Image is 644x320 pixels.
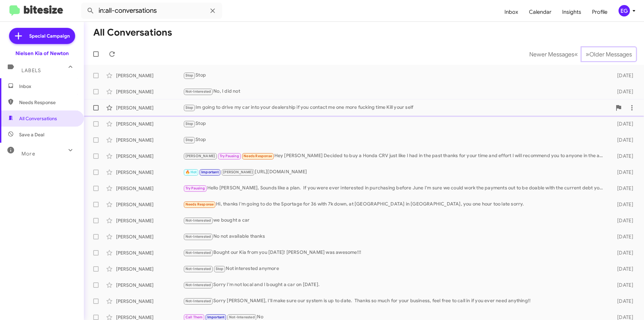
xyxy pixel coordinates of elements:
[244,154,272,158] span: Needs Response
[185,283,211,287] span: Not-Interested
[606,88,639,95] div: [DATE]
[183,136,606,144] div: Stop
[183,152,606,160] div: Hey [PERSON_NAME] Decided to buy a Honda CRV just like I had in the past thanks for your time and...
[499,2,524,22] a: Inbox
[606,233,639,240] div: [DATE]
[116,72,183,79] div: [PERSON_NAME]
[606,185,639,192] div: [DATE]
[606,282,639,288] div: [DATE]
[529,51,574,58] span: Newer Messages
[93,27,172,38] h1: All Conversations
[183,281,606,289] div: Sorry I'm not local and I bought a car on [DATE].
[185,89,211,94] span: Not-Interested
[21,67,41,74] span: Labels
[526,47,636,61] nav: Page navigation example
[582,47,636,61] button: Next
[185,138,194,142] span: Stop
[116,137,183,143] div: [PERSON_NAME]
[185,105,194,110] span: Stop
[589,51,632,58] span: Older Messages
[606,169,639,176] div: [DATE]
[185,186,205,190] span: Try Pausing
[81,3,222,19] input: Search
[201,170,219,174] span: Important
[116,249,183,256] div: [PERSON_NAME]
[116,153,183,159] div: [PERSON_NAME]
[183,233,606,240] div: No not available thanks
[185,218,211,223] span: Not-Interested
[116,266,183,272] div: [PERSON_NAME]
[606,153,639,159] div: [DATE]
[116,121,183,127] div: [PERSON_NAME]
[229,315,255,319] span: Not-Interested
[606,266,639,272] div: [DATE]
[586,50,589,58] span: »
[185,234,211,239] span: Not-Interested
[207,315,225,319] span: Important
[183,168,606,176] div: [URL][DOMAIN_NAME]
[185,122,194,126] span: Stop
[116,88,183,95] div: [PERSON_NAME]
[185,299,211,303] span: Not-Interested
[619,5,630,16] div: EG
[116,185,183,192] div: [PERSON_NAME]
[116,169,183,176] div: [PERSON_NAME]
[216,267,224,271] span: Stop
[116,282,183,288] div: [PERSON_NAME]
[183,249,606,257] div: Bought our Kia from you [DATE]! [PERSON_NAME] was awesome!!!
[9,28,75,44] a: Special Campaign
[116,233,183,240] div: [PERSON_NAME]
[29,33,70,39] span: Special Campaign
[185,170,197,174] span: 🔥 Hot
[606,249,639,256] div: [DATE]
[524,2,557,22] a: Calendar
[185,202,214,207] span: Needs Response
[223,170,253,174] span: [PERSON_NAME]
[183,72,606,79] div: Stop
[19,99,76,106] span: Needs Response
[185,73,194,78] span: Stop
[613,5,637,16] button: EG
[183,200,606,208] div: Hi, thanks I'm going to do the Sportage for 36 with 7k down, at [GEOGRAPHIC_DATA] in [GEOGRAPHIC_...
[606,137,639,143] div: [DATE]
[220,154,239,158] span: Try Pausing
[525,47,582,61] button: Previous
[574,50,578,58] span: «
[19,83,76,90] span: Inbox
[587,2,613,22] a: Profile
[606,72,639,79] div: [DATE]
[183,104,612,111] div: Im going to drive my car into your dealership if you contact me one more fucking time Kill your self
[185,154,215,158] span: [PERSON_NAME]
[557,2,587,22] a: Insights
[183,184,606,192] div: Hello [PERSON_NAME], Sounds like a plan. If you were ever interested in purchasing before June I'...
[185,250,211,255] span: Not-Interested
[183,88,606,95] div: No, I did not
[116,201,183,208] div: [PERSON_NAME]
[21,151,35,157] span: More
[116,104,183,111] div: [PERSON_NAME]
[185,315,203,319] span: Call Them
[183,120,606,128] div: Stop
[606,121,639,127] div: [DATE]
[116,298,183,305] div: [PERSON_NAME]
[185,267,211,271] span: Not-Interested
[183,265,606,273] div: Not interested anymore
[15,50,69,57] div: Nielsen Kia of Newton
[116,217,183,224] div: [PERSON_NAME]
[606,298,639,305] div: [DATE]
[606,201,639,208] div: [DATE]
[19,131,44,138] span: Save a Deal
[183,217,606,224] div: we bought a car
[19,115,57,122] span: All Conversations
[606,217,639,224] div: [DATE]
[183,297,606,305] div: Sorry [PERSON_NAME], I'll make sure our system is up to date. Thanks so much for your business, f...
